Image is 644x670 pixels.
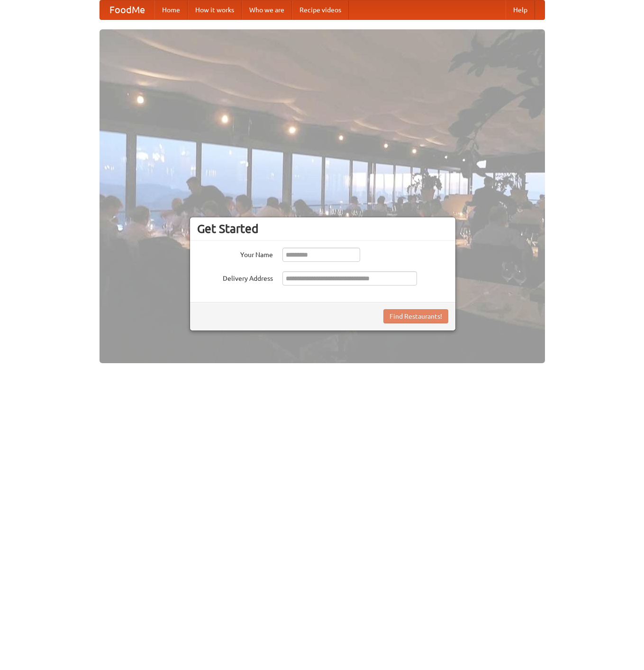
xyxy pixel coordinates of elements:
[506,0,535,19] a: Help
[100,0,154,19] a: FoodMe
[292,0,349,19] a: Recipe videos
[197,222,448,236] h3: Get Started
[197,248,273,259] label: Your Name
[154,0,188,19] a: Home
[188,0,242,19] a: How it works
[197,271,273,283] label: Delivery Address
[383,309,448,323] button: Find Restaurants!
[242,0,292,19] a: Who we are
